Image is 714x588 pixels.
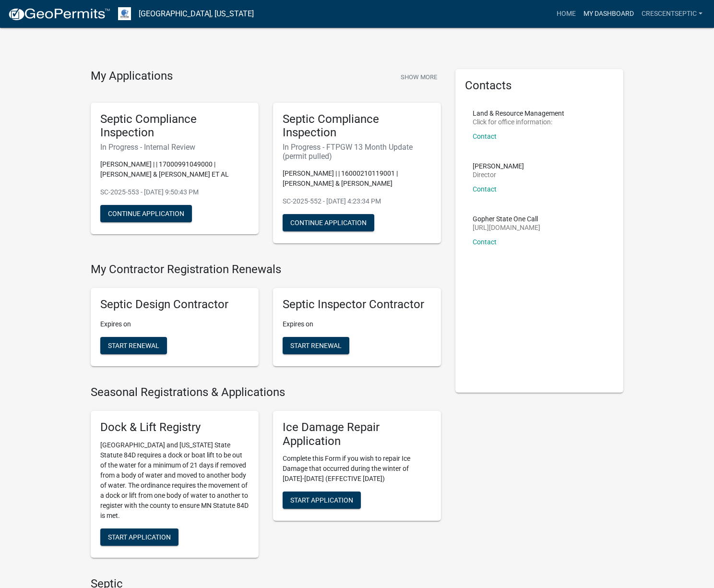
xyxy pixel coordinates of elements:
p: Land & Resource Management [473,110,564,117]
wm-registration-list-section: My Contractor Registration Renewals [91,263,441,374]
a: Contact [473,185,497,193]
h4: My Applications [91,69,173,84]
a: Contact [473,238,497,246]
h5: Dock & Lift Registry [100,420,249,434]
button: Continue Application [100,205,192,222]
h5: Septic Compliance Inspection [100,112,249,140]
h5: Contacts [465,79,614,93]
a: My Dashboard [580,5,638,23]
button: Start Renewal [100,337,167,354]
p: Complete this Form if you wish to repair Ice Damage that occurred during the winter of [DATE]-[DA... [283,454,431,484]
span: Start Renewal [290,342,342,349]
h5: Septic Inspector Contractor [283,298,431,312]
span: Start Renewal [108,342,159,349]
p: Director [473,171,524,178]
button: Show More [397,69,441,85]
a: Home [553,5,580,23]
button: Start Application [100,528,178,546]
span: Start Application [108,533,171,540]
h5: Ice Damage Repair Application [283,420,431,448]
a: Contact [473,132,497,140]
p: SC-2025-553 - [DATE] 9:50:43 PM [100,187,249,197]
h6: In Progress - FTPGW 13 Month Update (permit pulled) [283,143,431,161]
a: Crescentseptic [638,5,706,23]
a: [GEOGRAPHIC_DATA], [US_STATE] [139,6,254,22]
p: [GEOGRAPHIC_DATA] and [US_STATE] State Statute 84D requires a dock or boat lift to be out of the ... [100,440,249,521]
button: Continue Application [283,214,374,231]
p: [PERSON_NAME] [473,163,524,169]
h5: Septic Compliance Inspection [283,112,431,140]
p: Click for office information: [473,119,564,125]
p: Expires on [283,319,431,329]
p: [PERSON_NAME] | | 17000991049000 | [PERSON_NAME] & [PERSON_NAME] ET AL [100,159,249,180]
h4: My Contractor Registration Renewals [91,263,441,276]
img: Otter Tail County, Minnesota [118,7,131,20]
h4: Seasonal Registrations & Applications [91,385,441,399]
p: SC-2025-552 - [DATE] 4:23:34 PM [283,196,431,206]
h6: In Progress - Internal Review [100,143,249,152]
p: [URL][DOMAIN_NAME] [473,224,540,231]
p: [PERSON_NAME] | | 16000210119001 | [PERSON_NAME] & [PERSON_NAME] [283,168,431,189]
h5: Septic Design Contractor [100,298,249,312]
button: Start Application [283,492,361,509]
button: Start Renewal [283,337,349,354]
span: Start Application [290,496,353,504]
p: Expires on [100,319,249,329]
p: Gopher State One Call [473,216,540,222]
